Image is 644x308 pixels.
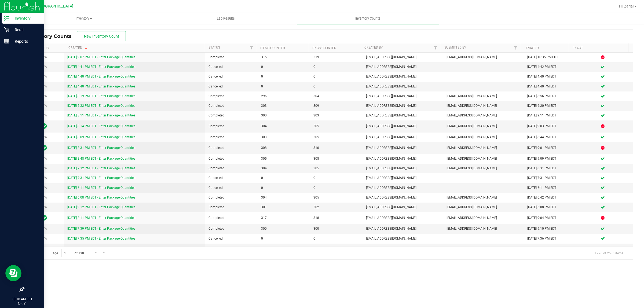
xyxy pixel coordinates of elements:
[261,84,307,89] span: 0
[41,75,47,78] span: N/A
[568,43,628,53] th: Exact
[527,94,569,99] div: [DATE] 8:56 PM EDT
[41,176,47,180] span: N/A
[208,46,220,49] a: Status
[261,226,307,231] span: 300
[366,246,440,251] span: [EMAIL_ADDRESS][DOMAIN_NAME]
[67,55,135,59] a: [DATE] 9:07 PM EDT - Enter Package Quantities
[366,175,440,181] span: [EMAIL_ADDRESS][DOMAIN_NAME]
[447,94,521,99] span: [EMAIL_ADDRESS][DOMAIN_NAME]
[2,297,42,302] p: 10:18 AM EDT
[447,113,521,118] span: [EMAIL_ADDRESS][DOMAIN_NAME]
[447,145,521,151] span: [EMAIL_ADDRESS][DOMAIN_NAME]
[447,156,521,161] span: [EMAIL_ADDRESS][DOMAIN_NAME]
[313,113,359,118] span: 303
[208,113,254,118] span: Completed
[208,156,254,161] span: Completed
[366,215,440,221] span: [EMAIL_ADDRESS][DOMAIN_NAME]
[590,249,628,257] span: 1 - 20 of 2586 items
[527,195,569,200] div: [DATE] 6:42 PM EDT
[13,16,155,21] span: Inventory
[261,236,307,241] span: 0
[364,46,383,49] a: Created By
[261,185,307,190] span: 0
[208,175,254,181] span: Cancelled
[41,94,47,98] span: N/A
[261,246,307,251] span: 0
[67,124,135,128] a: [DATE] 8:14 PM EDT - Enter Package Quantities
[527,103,569,108] div: [DATE] 6:20 PM EDT
[67,157,135,160] a: [DATE] 8:48 PM EDT - Enter Package Quantities
[313,156,359,161] span: 308
[366,84,440,89] span: [EMAIL_ADDRESS][DOMAIN_NAME]
[41,237,47,240] span: N/A
[525,46,539,50] a: Updated
[366,195,440,200] span: [EMAIL_ADDRESS][DOMAIN_NAME]
[9,27,42,33] p: Retail
[447,124,521,129] span: [EMAIL_ADDRESS][DOMAIN_NAME]
[444,46,466,49] a: Submitted By
[527,205,569,210] div: [DATE] 6:08 PM EDT
[261,113,307,118] span: 300
[208,205,254,210] span: Completed
[261,195,307,200] span: 304
[527,246,569,251] div: [DATE] 7:35 PM EDT
[261,103,307,108] span: 303
[366,226,440,231] span: [EMAIL_ADDRESS][DOMAIN_NAME]
[67,113,135,117] a: [DATE] 8:11 PM EDT - Enter Package Quantities
[366,145,440,151] span: [EMAIL_ADDRESS][DOMAIN_NAME]
[527,74,569,79] div: [DATE] 4:40 PM EDT
[13,13,155,24] a: Inventory
[261,166,307,171] span: 304
[366,113,440,118] span: [EMAIL_ADDRESS][DOMAIN_NAME]
[261,175,307,181] span: 0
[366,156,440,161] span: [EMAIL_ADDRESS][DOMAIN_NAME]
[313,166,359,171] span: 305
[4,16,9,21] inline-svg: Inventory
[366,166,440,171] span: [EMAIL_ADDRESS][DOMAIN_NAME]
[208,74,254,79] span: Cancelled
[366,55,440,60] span: [EMAIL_ADDRESS][DOMAIN_NAME]
[208,103,254,108] span: Completed
[366,74,440,79] span: [EMAIL_ADDRESS][DOMAIN_NAME]
[527,156,569,161] div: [DATE] 9:09 PM EDT
[67,237,135,240] a: [DATE] 7:35 PM EDT - Enter Package Quantities
[313,226,359,231] span: 300
[527,236,569,241] div: [DATE] 7:36 PM EDT
[84,34,119,38] span: New Inventory Count
[36,4,73,9] span: [GEOGRAPHIC_DATA]
[527,135,569,140] div: [DATE] 8:44 PM EDT
[67,85,135,88] a: [DATE] 4:40 PM EDT - Enter Package Quantities
[261,145,307,151] span: 308
[41,166,47,170] span: N/A
[527,215,569,221] div: [DATE] 9:04 PM EDT
[9,15,42,21] p: Inventory
[431,43,440,52] a: Filter
[260,46,285,50] a: Items Counted
[67,186,135,190] a: [DATE] 6:11 PM EDT - Enter Package Quantities
[67,75,135,78] a: [DATE] 4:40 PM EDT - Enter Package Quantities
[41,65,47,69] span: N/A
[313,124,359,129] span: 305
[41,205,47,209] span: N/A
[4,39,9,44] inline-svg: Reports
[208,94,254,99] span: Completed
[366,205,440,210] span: [EMAIL_ADDRESS][DOMAIN_NAME]
[366,124,440,129] span: [EMAIL_ADDRESS][DOMAIN_NAME]
[366,135,440,140] span: [EMAIL_ADDRESS][DOMAIN_NAME]
[313,185,359,190] span: 0
[155,13,297,24] a: Lab Results
[261,94,307,99] span: 296
[41,157,47,160] span: N/A
[67,176,135,180] a: [DATE] 7:31 PM EDT - Enter Package Quantities
[313,64,359,69] span: 0
[67,166,135,170] a: [DATE] 7:32 PM EDT - Enter Package Quantities
[313,55,359,60] span: 319
[92,249,100,256] a: Go to the next page
[41,196,47,199] span: N/A
[46,249,88,257] span: Page of 130
[527,124,569,129] div: [DATE] 9:03 PM EDT
[366,185,440,190] span: [EMAIL_ADDRESS][DOMAIN_NAME]
[619,4,634,8] span: Hi, Zaria!
[313,135,359,140] span: 305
